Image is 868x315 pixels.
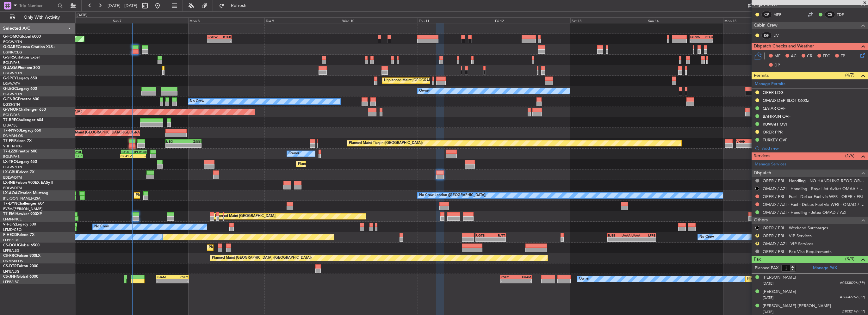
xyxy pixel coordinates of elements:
[419,86,430,96] div: Owner
[763,90,784,95] div: ORER LDG
[631,238,643,241] div: -
[3,87,17,91] span: G-LEGC
[172,279,188,283] div: -
[723,17,800,23] div: Mon 15
[3,275,38,279] a: CS-JHHGlobal 6000
[699,232,714,242] div: No Crew
[763,275,796,281] div: [PERSON_NAME]
[3,244,40,247] a: CS-DOUGlobal 6500
[762,145,865,151] div: Add new
[3,45,18,49] span: G-GARE
[3,144,22,149] a: VHHH/HKG
[298,159,339,169] div: Planned Maint Dusseldorf
[491,233,505,237] div: RJTT
[121,154,133,158] div: 02:41 Z
[136,191,235,200] div: Planned Maint [GEOGRAPHIC_DATA] ([GEOGRAPHIC_DATA])
[3,56,15,59] span: G-SIRS
[3,280,20,284] a: LFPB/LBG
[341,17,418,23] div: Wed 10
[755,242,759,245] button: R
[3,60,20,65] a: EGLF/FAB
[749,144,761,147] div: -
[264,17,341,23] div: Tue 9
[3,227,22,232] a: LFMD/CEQ
[70,150,81,154] div: CYUL
[763,178,865,183] a: ORER / EBL - Handling - NO HANDLING REQD ORER/EBL
[3,129,41,133] a: T7-N1960Legacy 650
[3,264,17,268] span: CS-DTR
[3,108,46,112] a: G-VNORChallenger 650
[3,118,16,122] span: T7-BRE
[840,281,865,286] span: A04338226 (PP)
[754,43,814,50] span: Dispatch Checks and Weather
[3,248,20,253] a: LFPB/LBG
[226,3,252,8] span: Refresh
[112,17,188,23] div: Sun 7
[763,202,865,207] a: OMAD / AZI - Fuel - DeLux Fuel via WFS - OMAD / AZI
[736,139,749,143] div: VHHH
[219,39,231,43] div: -
[3,254,40,258] a: CS-RRCFalcon 900LX
[3,212,42,216] a: T7-EMIHawker 900XP
[19,1,56,10] input: Trip Number
[643,238,655,241] div: -
[208,35,219,39] div: EGGW
[763,241,813,246] a: OMAD / AZI - VIP Services
[690,35,702,39] div: EGGW
[754,22,778,29] span: Cabin Crew
[476,238,491,241] div: -
[749,139,761,143] div: UTAK
[763,281,773,286] span: [DATE]
[3,123,17,128] a: LTBA/ISL
[755,161,786,168] a: Manage Services
[3,275,17,279] span: CS-JHH
[219,35,231,39] div: KTEB
[183,139,201,143] div: ZSSS
[608,238,619,241] div: -
[133,154,146,158] div: -
[763,114,790,119] div: BAHRAIN OVF
[747,274,847,284] div: Planned Maint [GEOGRAPHIC_DATA] ([GEOGRAPHIC_DATA])
[349,139,423,148] div: Planned Maint Tianjin ([GEOGRAPHIC_DATA])
[3,186,22,190] a: EDLW/DTM
[3,92,22,96] a: EGGW/LTN
[3,160,17,164] span: LX-TRO
[121,150,134,154] div: CYUL
[3,254,17,258] span: CS-RRC
[108,3,137,9] span: [DATE] - [DATE]
[183,144,201,147] div: -
[3,160,37,164] a: LX-TROLegacy 650
[3,238,20,243] a: LFPB/LBG
[384,76,487,85] div: Unplanned Maint [GEOGRAPHIC_DATA] ([PERSON_NAME] Intl)
[3,77,17,80] span: G-SPCY
[754,217,768,224] span: Others
[3,269,20,274] a: LFPB/LBG
[755,265,778,271] label: Planned PAX
[619,238,630,241] div: -
[216,1,254,11] button: Refresh
[647,17,723,23] div: Sun 14
[3,191,48,195] a: LX-AOACitation Mustang
[774,62,780,69] span: DP
[763,137,787,143] div: TURKEY OVF
[3,50,22,55] a: EGNR/CEG
[701,35,713,39] div: KTEB
[825,11,835,18] div: CS
[3,259,23,263] a: DNMM/LOS
[3,233,34,237] a: F-HECDFalcon 7X
[763,249,832,254] a: ORER / EBL - Pax Visa Requirements
[570,17,647,23] div: Sat 13
[57,128,161,138] div: Unplanned Maint [GEOGRAPHIC_DATA] ([GEOGRAPHIC_DATA])
[3,223,16,226] span: 9H-LPZ
[773,33,788,38] a: LIV
[3,170,34,174] a: LX-GBHFalcon 7X
[3,264,38,268] a: CS-DTRFalcon 2000
[3,35,19,39] span: G-FOMO
[3,191,18,195] span: LX-AOA
[3,154,20,159] a: EGLF/FAB
[3,133,23,138] a: DNMM/LOS
[3,129,21,133] span: T7-N1960
[476,233,491,237] div: UGTB
[763,225,828,231] a: ORER / EBL - Weekend Surcharges
[3,45,55,49] a: G-GARECessna Citation XLS+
